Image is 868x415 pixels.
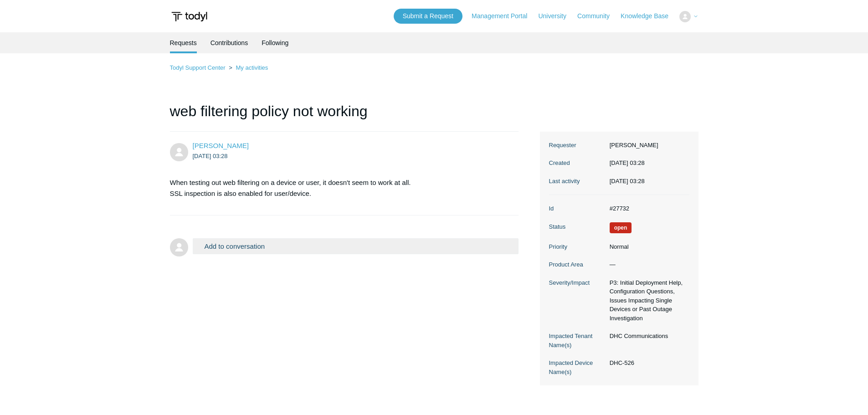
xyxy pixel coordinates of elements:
[227,64,268,71] li: My activities
[170,32,197,53] li: Requests
[605,204,689,213] dd: #27732
[170,64,226,71] a: Todyl Support Center
[236,64,268,71] a: My activities
[538,11,575,21] a: University
[472,11,536,21] a: Management Portal
[193,142,249,149] span: Miles Thompson
[610,178,645,184] time: 2025-08-28T03:28:28+00:00
[549,159,605,168] dt: Created
[394,9,462,24] a: Submit a Request
[621,11,678,21] a: Knowledge Base
[549,141,605,150] dt: Requester
[549,177,605,186] dt: Last activity
[262,32,288,53] a: Following
[605,260,689,269] dd: —
[549,204,605,213] dt: Id
[170,100,519,132] h1: web filtering policy not working
[211,32,248,53] a: Contributions
[193,142,249,149] a: [PERSON_NAME]
[170,177,510,199] p: When testing out web filtering on a device or user, it doesn't seem to work at all. SSL inspectio...
[610,159,645,166] time: 2025-08-28T03:28:28+00:00
[549,242,605,251] dt: Priority
[193,238,519,254] button: Add to conversation
[549,359,605,376] dt: Impacted Device Name(s)
[549,278,605,287] dt: Severity/Impact
[549,260,605,269] dt: Product Area
[577,11,619,21] a: Community
[605,359,689,368] dd: DHC-526
[549,222,605,231] dt: Status
[549,332,605,349] dt: Impacted Tenant Name(s)
[605,242,689,251] dd: Normal
[193,153,228,159] time: 2025-08-28T03:28:28Z
[605,141,689,150] dd: [PERSON_NAME]
[605,332,689,341] dd: DHC Communications
[610,222,632,233] span: We are working on a response for you
[170,8,209,25] img: Todyl Support Center Help Center home page
[605,278,689,323] dd: P3: Initial Deployment Help, Configuration Questions, Issues Impacting Single Devices or Past Out...
[170,64,227,71] li: Todyl Support Center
